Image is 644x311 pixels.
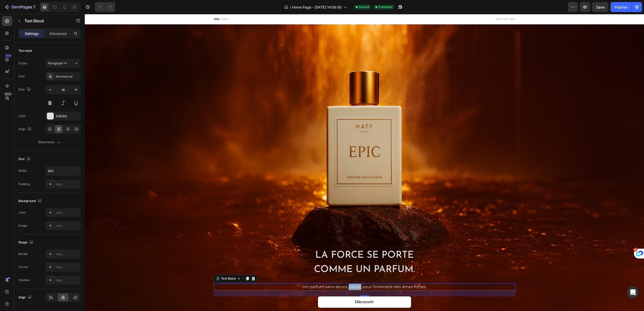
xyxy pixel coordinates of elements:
[611,2,632,12] button: Publish
[18,252,28,256] div: Border
[56,114,79,119] div: E0E0E0
[18,138,81,147] button: Show more
[50,31,67,36] p: Advanced
[359,5,369,9] span: Default
[95,2,115,12] div: Undo/Redo
[129,234,430,248] p: La force se porte
[615,5,627,10] div: Publish
[18,210,26,215] div: Color
[38,140,61,145] div: Show more
[4,92,12,96] div: Beta
[56,252,79,256] div: Add...
[592,2,609,12] button: Save
[18,126,32,133] div: Align
[627,286,639,298] div: Open Intercom Messenger
[18,169,27,173] div: Width
[85,14,644,311] iframe: Design area
[56,224,79,228] div: Add...
[24,18,67,24] p: Text Block
[18,48,32,53] div: Text style
[167,270,392,276] p: Un parfum sans alcool, pensé pour l’intensité des âmes fortes.
[18,294,33,301] div: Align
[18,278,30,282] div: Shadow
[56,265,79,270] div: Add...
[18,114,26,118] div: Color
[56,182,79,187] div: Add...
[18,182,30,186] div: Padding
[33,4,35,10] p: 7
[18,239,34,246] div: Shape
[233,282,326,294] a: Découvrir
[48,61,67,66] span: Paragraph 1*
[596,5,605,9] span: Save
[56,74,79,79] div: Montserrat
[18,223,27,228] div: Image
[56,278,79,283] div: Add...
[46,166,80,175] input: Auto
[129,248,430,263] p: comme un parfum.
[135,262,152,267] div: Text Block
[18,61,27,66] div: Styles
[25,31,39,36] p: Settings
[18,86,32,93] div: Size
[5,54,12,58] div: 450
[18,265,28,269] div: Corner
[56,211,79,215] div: Add...
[292,5,342,10] span: Home Page - [DATE] 14:08:50
[270,285,289,291] p: Découvrir
[2,2,37,12] button: 7
[18,198,43,204] div: Background
[46,59,81,68] button: Paragraph 1*
[18,74,25,79] div: Font
[167,269,393,276] div: Rich Text Editor. Editing area: main
[378,5,392,9] span: Published
[290,5,291,10] span: /
[18,156,32,163] div: Size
